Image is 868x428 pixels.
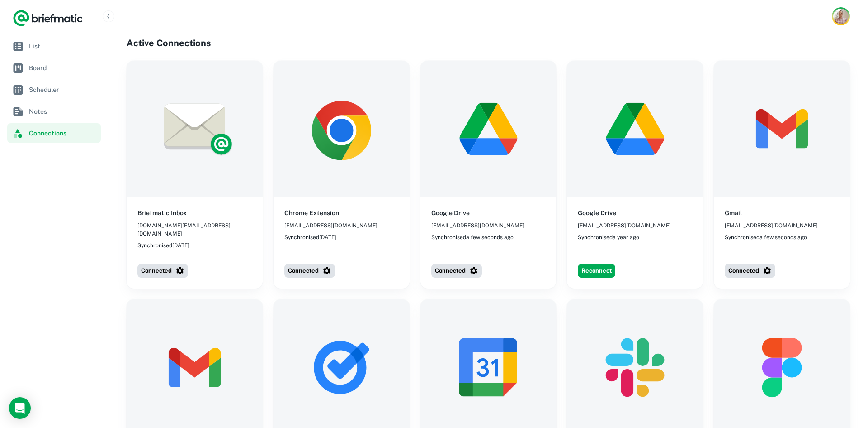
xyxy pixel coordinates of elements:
span: List [29,41,97,51]
h6: Google Drive [431,208,470,218]
h6: Gmail [725,208,742,218]
img: Rob Mark [833,9,849,24]
span: Connections [29,128,97,138]
div: Load Chat [9,397,31,419]
img: Gmail [714,61,850,197]
span: [EMAIL_ADDRESS][DOMAIN_NAME] [578,221,671,230]
img: Chrome Extension [274,61,410,197]
button: Connected [284,264,335,278]
span: Synchronised a year ago [578,233,639,241]
span: [DOMAIN_NAME][EMAIL_ADDRESS][DOMAIN_NAME] [137,221,252,238]
span: [EMAIL_ADDRESS][DOMAIN_NAME] [284,221,377,230]
span: Synchronised [DATE] [284,233,336,241]
a: Scheduler [7,80,101,100]
span: Synchronised a few seconds ago [725,233,807,241]
button: Reconnect [578,264,615,278]
button: Connected [137,264,188,278]
span: Synchronised a few seconds ago [431,233,514,241]
span: [EMAIL_ADDRESS][DOMAIN_NAME] [431,221,524,230]
h6: Chrome Extension [284,208,339,218]
a: Logo [13,9,83,27]
img: Briefmatic Inbox [127,61,263,197]
a: Notes [7,101,101,121]
span: [EMAIL_ADDRESS][DOMAIN_NAME] [725,221,818,230]
button: Connected [725,264,775,278]
a: List [7,36,101,56]
span: Board [29,63,97,73]
h6: Briefmatic Inbox [137,208,187,218]
span: Synchronised [DATE] [137,241,189,250]
h6: Google Drive [578,208,616,218]
button: Connected [431,264,482,278]
h4: Active Connections [127,36,850,50]
span: Notes [29,106,97,116]
a: Board [7,58,101,78]
span: Scheduler [29,85,97,95]
img: Google Drive [567,61,703,197]
img: Google Drive [420,61,557,197]
a: Connections [7,123,101,143]
button: Account button [832,7,850,25]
